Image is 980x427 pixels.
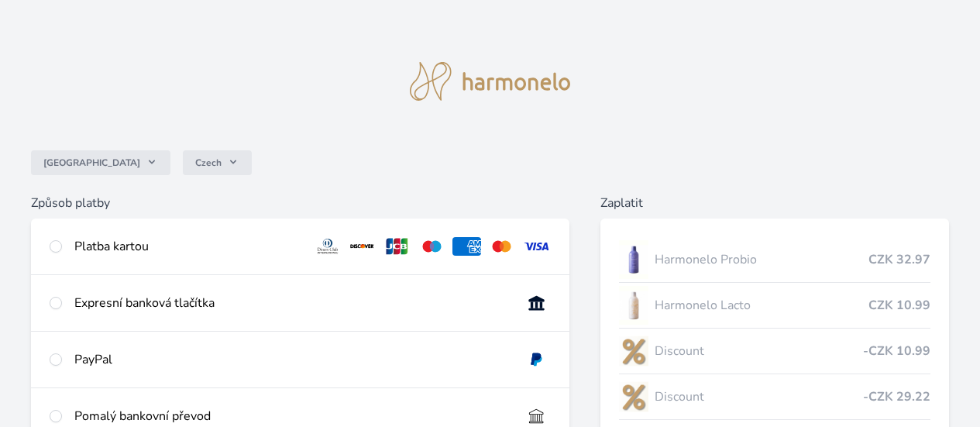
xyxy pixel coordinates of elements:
img: bankTransfer_IBAN.svg [522,407,551,425]
div: Pomalý bankovní převod [74,407,510,425]
span: Discount [655,387,863,406]
span: CZK 10.99 [868,296,930,315]
h6: Způsob platby [31,194,569,212]
span: -CZK 29.22 [863,387,930,406]
img: discover.svg [348,237,377,256]
div: PayPal [74,350,510,369]
span: -CZK 10.99 [863,342,930,360]
img: paypal.svg [522,350,551,369]
h6: Zaplatit [600,194,949,212]
div: Platba kartou [74,237,301,256]
img: amex.svg [452,237,481,256]
img: CLEAN_LACTO_se_stinem_x-hi-lo.jpg [619,286,648,325]
img: visa.svg [522,237,551,256]
img: diners.svg [314,237,342,256]
span: Discount [655,342,863,360]
img: CLEAN_PROBIO_se_stinem_x-lo.jpg [619,240,648,279]
span: CZK 32.97 [868,250,930,269]
img: maestro.svg [418,237,446,256]
img: discount-lo.png [619,332,648,370]
img: onlineBanking_CZ.svg [522,294,551,312]
span: Harmonelo Lacto [655,296,868,315]
span: [GEOGRAPHIC_DATA] [43,157,140,169]
img: mc.svg [487,237,516,256]
span: Czech [195,157,222,169]
img: logo.svg [410,62,571,101]
div: Expresní banková tlačítka [74,294,510,312]
span: Harmonelo Probio [655,250,868,269]
img: discount-lo.png [619,377,648,416]
button: [GEOGRAPHIC_DATA] [31,150,170,175]
button: Czech [183,150,252,175]
img: jcb.svg [383,237,411,256]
